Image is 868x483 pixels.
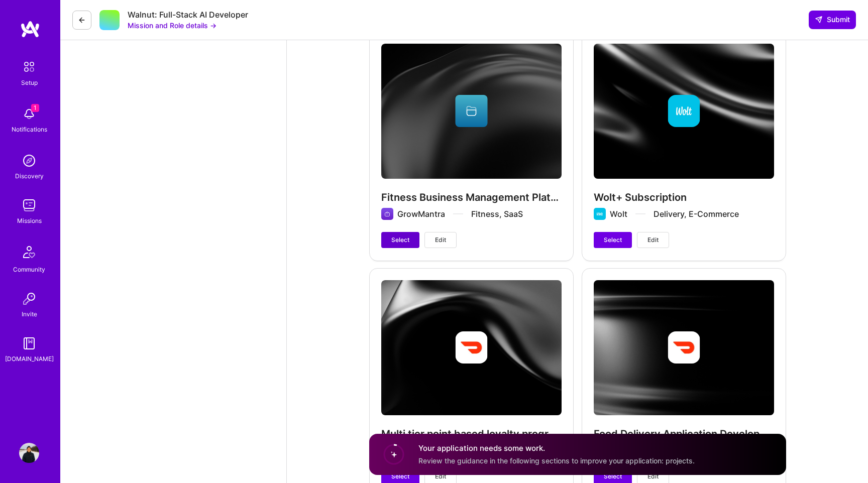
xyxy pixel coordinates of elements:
span: Select [604,472,622,481]
span: Edit [647,235,659,245]
a: User Avatar [17,443,42,463]
img: discovery [19,151,39,171]
span: Select [391,235,409,245]
button: Mission and Role details → [128,20,216,31]
span: 1 [31,104,39,112]
img: User Avatar [19,443,39,463]
img: bell [19,104,39,124]
div: Community [13,264,45,275]
button: Edit [637,232,669,248]
img: Invite [19,289,39,309]
img: Community [17,240,41,264]
button: Edit [424,232,457,248]
span: Edit [647,472,659,481]
img: setup [19,56,40,77]
span: Select [391,472,409,481]
span: Submit [815,15,850,25]
button: Select [594,232,632,248]
img: teamwork [19,195,39,215]
img: guide book [19,333,39,353]
button: Select [381,232,419,248]
div: Discovery [15,171,44,181]
span: Edit [435,235,446,245]
span: Select [604,235,622,245]
div: Walnut: Full-Stack AI Developer [128,10,248,20]
div: Setup [21,77,38,88]
i: icon SendLight [815,16,823,24]
i: icon LeftArrowDark [78,16,86,24]
div: Notifications [12,124,47,135]
h4: Your application needs some work. [418,443,695,453]
span: Edit [435,472,446,481]
div: Missions [17,215,42,226]
button: Submit [809,11,856,29]
div: [DOMAIN_NAME] [5,353,54,364]
span: Review the guidance in the following sections to improve your application: projects. [418,456,695,465]
img: logo [20,20,40,38]
div: Invite [22,309,37,319]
